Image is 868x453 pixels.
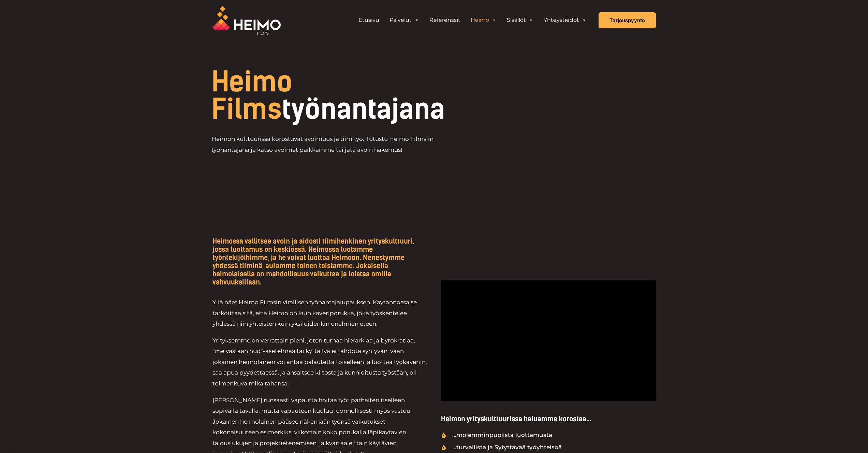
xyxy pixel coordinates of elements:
[441,415,656,423] h5: Heimon yrityskulttuurissa haluamme korostaa...
[384,13,424,27] a: Palvelut
[451,430,552,441] span: ...molemminpuolista luottamusta
[451,442,562,453] span: ...turvallista ja Sytyttävää työyhteisöä
[350,13,595,27] aside: Header Widget 1
[211,68,481,123] h1: työnantajana
[211,134,434,155] p: Heimon kulttuurissa korostuvat avoimuus ja tiimityö. Tutustu Heimo Filmsiin työnantajana ja katso...
[424,13,466,27] a: Referenssit
[212,297,427,330] p: Yllä näet Heimo Filmsin virallisen työnantajalupauksen. Käytännössä se tarkoittaa sitä, että Heim...
[466,13,502,27] a: Heimo
[211,65,292,126] span: Heimo Films
[502,13,539,27] a: Sisällöt
[539,13,592,27] a: Yhteystiedot
[212,237,427,286] h5: Heimossa vallitsee avoin ja aidosti tiimihenkinen yrityskulttuuri, jossa luottamus on keskiössä. ...
[212,335,427,389] p: Yrityksemme on verrattain pieni, joten turhaa hierarkiaa ja byrokratiaa, ”me vastaan nuo”-asetelm...
[441,280,656,401] iframe: TULEN TARINA – Heimo Films | Brändifilmi 2022
[353,13,384,27] a: Etusivu
[599,12,656,28] a: Tarjouspyyntö
[212,6,281,35] img: Heimo Filmsin logo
